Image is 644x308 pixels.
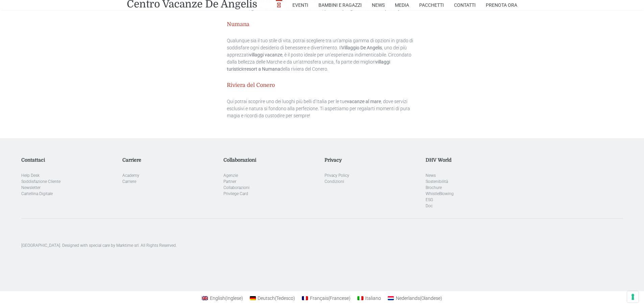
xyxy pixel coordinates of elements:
[225,295,226,301] span: (
[246,294,299,303] a: Switch to Tedesco
[440,295,442,301] span: )
[21,179,61,184] a: Soddisfazione Cliente
[293,295,295,301] span: )
[347,99,381,104] strong: vacanze al mare
[223,191,248,196] a: Privilege Card
[227,82,417,89] h5: Riviera del Conero
[122,173,139,178] a: Academy
[426,191,454,196] a: WhistleBlowing
[198,294,246,303] a: Switch to Inglese
[328,295,330,301] span: (
[21,242,623,248] p: [GEOGRAPHIC_DATA]. Designed with special care by Marktime srl. All Rights Reserved.
[223,185,249,190] a: Collaborazioni
[426,173,436,178] a: News
[275,295,276,301] span: (
[384,294,446,303] a: Switch to Olandese
[21,185,41,190] a: Newsletter
[227,37,417,73] p: Qualunque sia il tuo stile di vita, potrai scegliere tra un’ampia gamma di opzioni in grado di so...
[122,179,136,184] a: Carriere
[21,191,53,196] a: Cartellina Digitale
[122,157,218,163] h5: Carriere
[420,295,442,301] span: Olandese
[299,294,354,303] a: Switch to Francese
[341,45,382,50] strong: Villaggio De Angelis
[365,295,381,301] span: Italiano
[426,157,522,163] h5: DHV World
[349,295,351,301] span: )
[325,157,421,163] h5: Privacy
[325,179,344,184] a: Condizioni
[258,295,275,301] span: Deutsch
[223,173,238,178] a: Agenzie
[420,295,421,301] span: (
[249,52,282,57] strong: villaggi vacanze
[310,295,328,301] span: Français
[227,21,417,28] h5: Numana
[328,295,351,301] span: Francese
[426,197,433,202] a: ESG
[225,295,243,301] span: Inglese
[227,98,417,119] p: Qui potrai scoprire uno dei luoghi più belli d’Italia per le tue , dove servizi esclusivi e natur...
[245,66,280,72] strong: resort a Numana
[223,157,319,163] h5: Collaborazioni
[241,295,243,301] span: )
[426,179,448,184] a: Sostenibilità
[21,173,40,178] a: Help Desk
[426,204,433,208] a: Doc
[275,295,295,301] span: Tedesco
[627,291,639,303] button: Le tue preferenze relative al consenso per le tecnologie di tracciamento
[223,179,236,184] a: Partner
[396,295,420,301] span: Nederlands
[210,295,225,301] span: English
[426,185,442,190] a: Brochure
[325,173,349,178] a: Privacy Policy
[21,157,117,163] h5: Contattaci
